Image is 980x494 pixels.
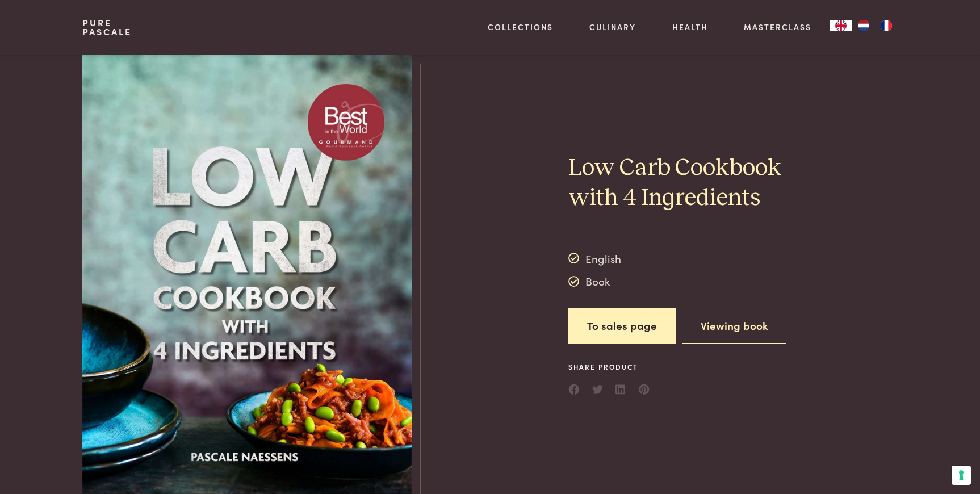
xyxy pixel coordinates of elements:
[672,21,708,33] a: Health
[568,153,828,213] h2: Low Carb Cookbook with 4 Ingredients
[568,250,621,267] div: English
[952,466,971,485] button: Your consent preferences for tracking technologies
[830,20,852,31] a: EN
[852,20,875,31] a: NL
[875,20,898,31] a: FR
[568,273,621,290] div: Book
[568,308,676,344] a: To sales page
[568,362,650,372] span: Share product
[82,18,132,36] a: PurePascale
[744,21,811,33] a: Masterclass
[682,308,787,344] button: Viewing book
[830,20,898,31] aside: Language selected: English
[488,21,553,33] a: Collections
[589,21,636,33] a: Culinary
[830,20,852,31] div: Language
[852,20,898,31] ul: Language list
